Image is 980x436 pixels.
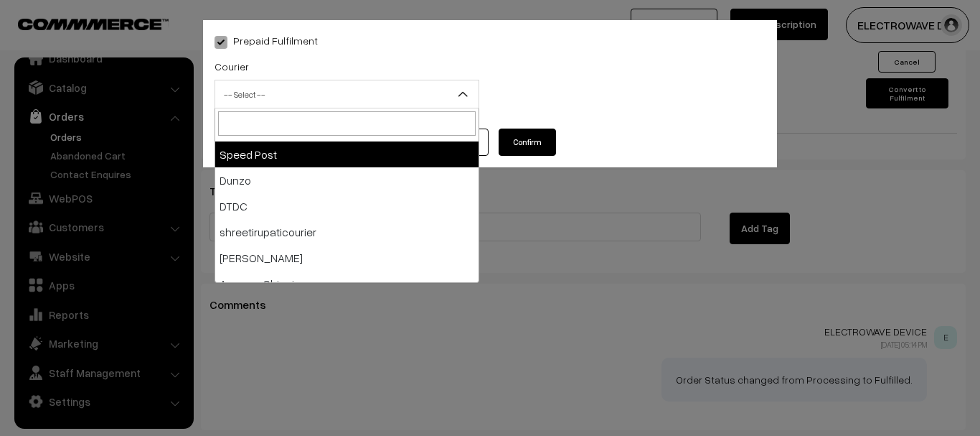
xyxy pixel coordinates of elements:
label: Courier [215,59,249,74]
li: shreetirupaticourier [215,219,479,245]
span: -- Select -- [215,80,479,108]
li: [PERSON_NAME] [215,245,479,271]
button: Confirm [499,129,556,156]
li: Dunzo [215,167,479,193]
label: Prepaid Fulfilment [215,33,318,48]
li: DTDC [215,193,479,219]
span: -- Select -- [215,82,479,107]
li: Amazon Shipping [215,271,479,297]
li: Speed Post [215,142,479,167]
